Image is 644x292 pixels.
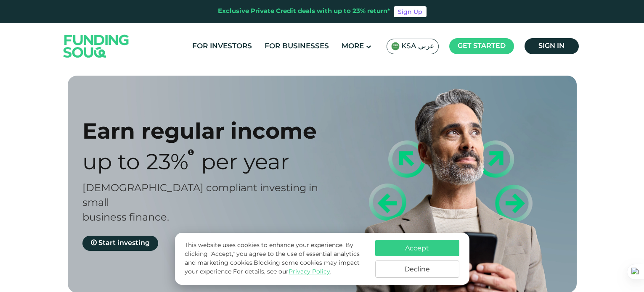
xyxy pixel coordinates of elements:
a: Sign in [525,38,579,54]
span: For details, see our . [233,269,331,275]
span: Start investing [98,240,150,246]
a: For Investors [190,39,254,53]
span: Up to 23% [82,153,188,174]
p: This website uses cookies to enhance your experience. By clicking "Accept," you agree to the use ... [185,241,366,276]
span: More [342,43,364,50]
span: Per Year [201,153,289,174]
a: Privacy Policy [289,269,330,275]
span: Get started [458,43,506,49]
img: SA Flag [391,42,400,50]
div: Exclusive Private Credit deals with up to 23% return* [218,7,390,16]
a: For Businesses [262,39,331,53]
button: Accept [375,240,459,256]
a: Start investing [82,236,158,251]
span: Sign in [538,43,564,49]
span: Blocking some cookies may impact your experience [185,260,360,275]
img: Logo [55,25,138,67]
div: Earn regular income [82,118,337,144]
span: KSA عربي [401,42,434,51]
button: Decline [375,260,459,278]
a: Sign Up [394,6,427,17]
i: 23% IRR (expected) ~ 15% Net yield (expected) [188,149,194,155]
span: [DEMOGRAPHIC_DATA] compliant investing in small business finance. [82,184,318,223]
